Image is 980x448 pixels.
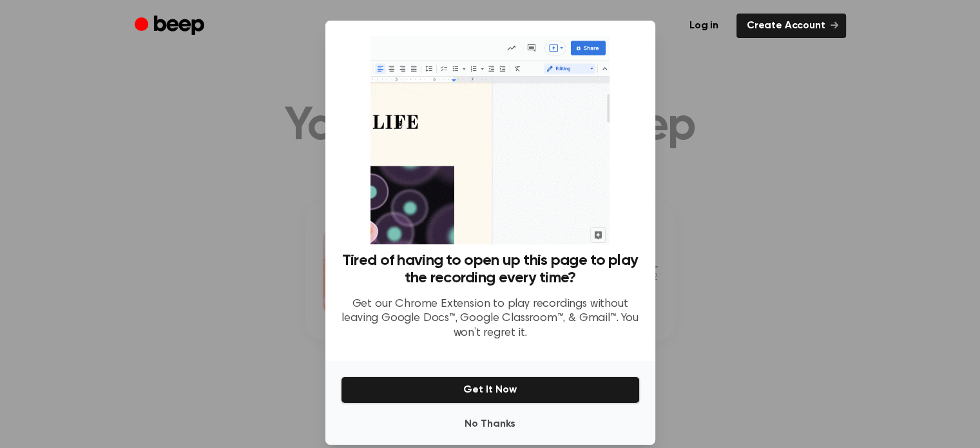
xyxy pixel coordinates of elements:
p: Get our Chrome Extension to play recordings without leaving Google Docs™, Google Classroom™, & Gm... [341,297,640,341]
a: Create Account [736,14,846,38]
a: Log in [679,14,729,38]
button: No Thanks [341,411,640,437]
img: Beep extension in action [370,36,610,244]
h3: Tired of having to open up this page to play the recording every time? [341,252,640,287]
button: Get It Now [341,376,640,404]
a: Beep [135,14,207,39]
